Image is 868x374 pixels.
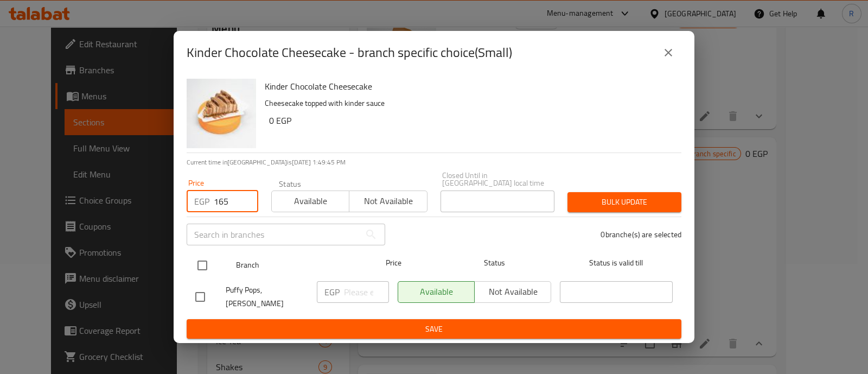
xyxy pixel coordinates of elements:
[187,44,512,61] h2: Kinder Chocolate Cheesecake - branch specific choice(Small)
[226,283,308,310] span: Puffy Pops, [PERSON_NAME]
[187,157,681,167] p: Current time in [GEOGRAPHIC_DATA] is [DATE] 1:49:45 PM
[269,113,673,128] h6: 0 EGP
[601,229,681,240] p: 0 branche(s) are selected
[655,40,681,66] button: close
[349,191,427,212] button: Not available
[344,281,389,303] input: Please enter price
[187,319,681,339] button: Save
[358,256,430,270] span: Price
[265,97,673,110] p: Cheesecake topped with kinder sauce
[194,195,209,208] p: EGP
[187,224,360,245] input: Search in branches
[560,256,673,270] span: Status is valid till
[324,286,340,299] p: EGP
[271,191,349,212] button: Available
[576,195,673,209] span: Bulk update
[265,79,673,94] h6: Kinder Chocolate Cheesecake
[195,322,673,336] span: Save
[354,193,423,209] span: Not available
[567,192,681,212] button: Bulk update
[236,258,349,272] span: Branch
[187,79,256,148] img: Kinder Chocolate Cheesecake
[214,191,258,212] input: Please enter price
[276,193,345,209] span: Available
[438,256,551,270] span: Status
